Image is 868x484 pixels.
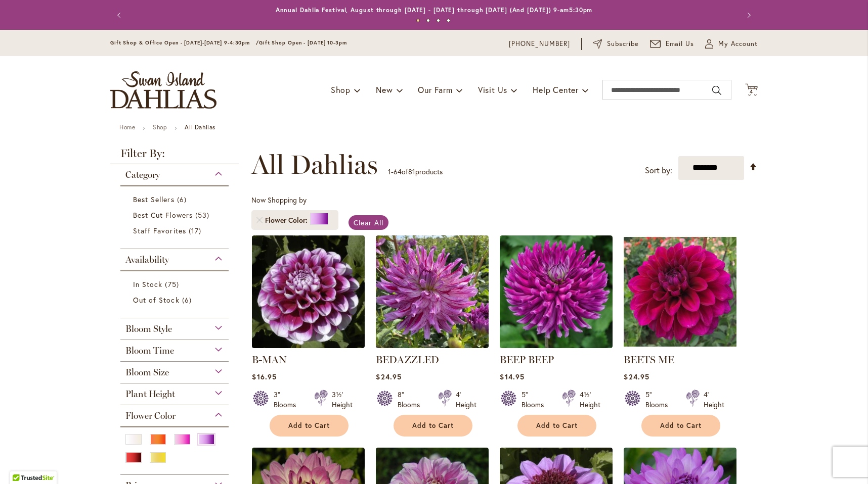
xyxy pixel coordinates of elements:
[388,164,443,180] p: - of products
[110,71,216,109] a: store logo
[165,279,181,289] span: 75
[252,354,287,366] a: B-MAN
[133,295,219,305] a: Out of Stock 6
[182,295,194,305] span: 6
[641,415,720,437] button: Add to Cart
[607,39,639,49] span: Subscribe
[125,410,176,421] span: Flower Color
[580,390,600,410] div: 4½' Height
[125,254,169,265] span: Availability
[517,415,596,437] button: Add to Cart
[110,39,259,46] span: Gift Shop & Office Open - [DATE]-[DATE] 9-4:30pm /
[705,39,758,49] button: My Account
[536,421,578,430] span: Add to Cart
[125,323,172,334] span: Bloom Style
[418,84,452,95] span: Our Farm
[119,123,135,131] a: Home
[533,84,579,95] span: Help Center
[133,226,186,235] span: Staff Favorites
[125,345,174,356] span: Bloom Time
[624,372,649,381] span: $24.95
[376,84,393,95] span: New
[133,279,162,289] span: In Stock
[288,421,330,430] span: Add to Cart
[153,123,167,131] a: Shop
[412,421,454,430] span: Add to Cart
[133,194,219,205] a: Best Sellers
[478,84,507,95] span: Visit Us
[376,354,439,366] a: BEDAZZLED
[259,39,347,46] span: Gift Shop Open - [DATE] 10-3pm
[133,295,180,305] span: Out of Stock
[624,341,736,350] a: BEETS ME
[737,5,758,25] button: Next
[388,167,391,176] span: 1
[270,415,349,437] button: Add to Cart
[252,235,365,348] img: B-MAN
[750,88,753,95] span: 4
[718,39,758,49] span: My Account
[125,389,175,400] span: Plant Height
[251,150,378,180] span: All Dahlias
[437,19,440,22] button: 3 of 4
[666,39,695,49] span: Email Us
[509,39,570,49] a: [PHONE_NUMBER]
[416,19,420,22] button: 1 of 4
[133,210,193,220] span: Best Cut Flowers
[426,19,430,22] button: 2 of 4
[593,39,639,49] a: Subscribe
[185,123,215,131] strong: All Dahlias
[376,341,489,350] a: Bedazzled
[265,215,310,225] span: Flower Color
[398,390,426,410] div: 8" Blooms
[276,6,593,14] a: Annual Dahlia Festival, August through [DATE] - [DATE] through [DATE] (And [DATE]) 9-am5:30pm
[110,148,239,164] strong: Filter By:
[189,225,204,236] span: 17
[645,161,672,180] label: Sort by:
[195,210,212,220] span: 53
[376,372,401,381] span: $24.95
[332,390,353,410] div: 3½' Height
[650,39,695,49] a: Email Us
[133,195,175,204] span: Best Sellers
[645,390,674,410] div: 5" Blooms
[704,390,724,410] div: 4' Height
[252,341,365,350] a: B-MAN
[133,210,219,220] a: Best Cut Flowers
[500,341,613,350] a: BEEP BEEP
[500,354,554,366] a: BEEP BEEP
[133,279,219,289] a: In Stock 75
[745,83,758,97] button: 4
[354,218,383,227] span: Clear All
[394,415,472,437] button: Add to Cart
[177,194,189,205] span: 6
[624,235,736,348] img: BEETS ME
[8,448,36,476] iframe: Launch Accessibility Center
[110,5,131,25] button: Previous
[125,367,169,378] span: Bloom Size
[125,169,160,180] span: Category
[500,235,613,348] img: BEEP BEEP
[522,390,550,410] div: 5" Blooms
[274,390,302,410] div: 3" Blooms
[256,217,263,223] a: Remove Flower Color Purple
[456,390,476,410] div: 4' Height
[251,195,307,205] span: Now Shopping by
[660,421,702,430] span: Add to Cart
[349,215,388,230] a: Clear All
[252,372,276,381] span: $16.95
[376,235,489,348] img: Bedazzled
[624,354,674,366] a: BEETS ME
[394,167,402,176] span: 64
[447,19,450,22] button: 4 of 4
[331,84,351,95] span: Shop
[133,225,219,236] a: Staff Favorites
[408,167,415,176] span: 81
[500,372,524,381] span: $14.95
